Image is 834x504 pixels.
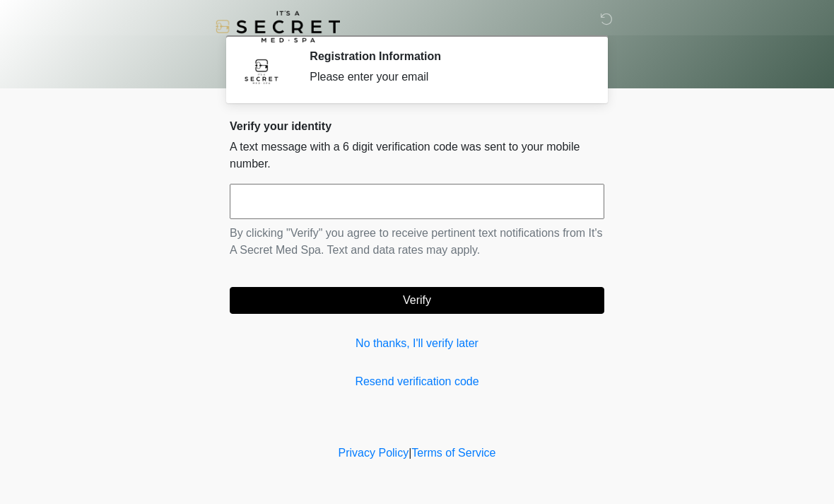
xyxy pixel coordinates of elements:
[230,139,604,172] p: A text message with a 6 digit verification code was sent to your mobile number.
[230,225,604,259] p: By clicking "Verify" you agree to receive pertinent text notifications from It's A Secret Med Spa...
[230,373,604,390] a: Resend verification code
[411,447,495,459] a: Terms of Service
[230,119,604,133] h2: Verify your identity
[310,49,583,63] h2: Registration Information
[230,335,604,352] a: No thanks, I'll verify later
[339,447,409,459] a: Privacy Policy
[310,69,583,86] div: Please enter your email
[240,49,283,92] img: Agent Avatar
[409,447,411,459] a: |
[216,11,340,42] img: It's A Secret Med Spa Logo
[230,287,604,314] button: Verify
